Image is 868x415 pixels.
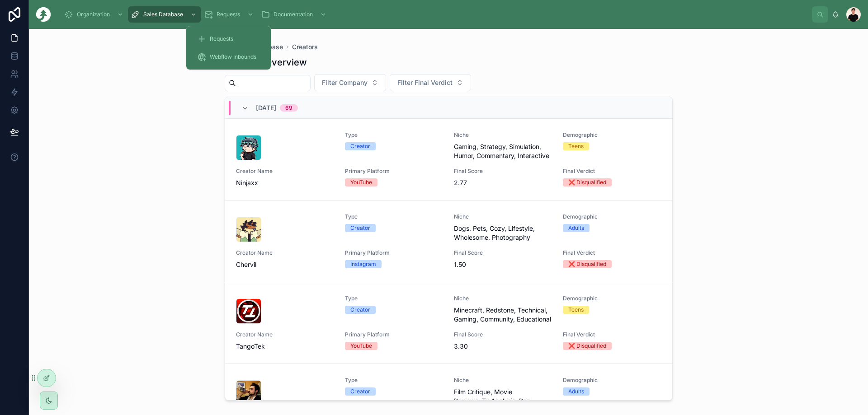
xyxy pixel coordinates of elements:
a: Webflow Inbounds [192,49,265,65]
div: scrollable content [58,5,812,24]
div: Creator [350,142,370,150]
div: YouTube [350,342,372,350]
div: ❌ Disqualified [568,342,606,350]
span: Primary Platform [345,168,443,175]
span: Type [345,213,443,220]
span: Primary Platform [345,331,443,338]
span: Type [345,377,443,384]
a: TypeCreatorNicheGaming, Strategy, Simulation, Humor, Commentary, InteractiveDemographicTeensCreat... [225,119,672,201]
a: Organization [61,6,128,23]
span: Chervil [236,260,334,269]
span: Film Critique, Movie Reviews, Tv Analysis, Pop Culture, Storytelling, Cinema [454,387,552,415]
span: Niche [454,377,552,384]
div: YouTube [350,178,372,187]
span: 2.77 [454,178,552,187]
span: Sales Database [143,11,183,18]
a: Creators [292,42,318,51]
a: Requests [201,6,258,23]
button: Select Button [314,74,386,91]
button: Select Button [390,74,471,91]
span: Dogs, Pets, Cozy, Lifestyle, Wholesome, Photography [454,224,552,242]
span: Final Verdict [563,249,661,256]
span: 1.50 [454,260,552,269]
div: Creator [350,387,370,396]
span: Final Verdict [563,331,661,338]
span: Demographic [563,131,661,139]
a: Sales Database [128,6,201,23]
div: Creator [350,224,370,232]
span: Organization [77,11,110,18]
a: Requests [192,31,265,47]
span: Demographic [563,213,661,220]
span: Filter Final Verdict [397,78,453,87]
span: Final Score [454,168,552,175]
span: Documentation [274,11,313,18]
img: App logo [36,7,51,22]
div: Adults [568,387,584,396]
span: Minecraft, Redstone, Technical, Gaming, Community, Educational [454,306,552,324]
span: Requests [210,35,233,42]
span: Type [345,131,443,139]
span: Webflow Inbounds [210,53,256,61]
div: ❌ Disqualified [568,178,606,187]
span: Niche [454,213,552,220]
span: Final Score [454,331,552,338]
span: Gaming, Strategy, Simulation, Humor, Commentary, Interactive [454,142,552,160]
span: Primary Platform [345,249,443,256]
span: Demographic [563,295,661,302]
a: TypeCreatorNicheDogs, Pets, Cozy, Lifestyle, Wholesome, PhotographyDemographicAdultsCreator NameC... [225,201,672,282]
span: Final Score [454,249,552,256]
span: Niche [454,131,552,139]
span: Creator Name [236,168,334,175]
span: Demographic [563,377,661,384]
span: [DATE] [256,103,276,112]
span: Creator Name [236,331,334,338]
div: 69 [285,104,292,112]
div: Teens [568,142,584,150]
div: ❌ Disqualified [568,260,606,268]
span: Creator Name [236,249,334,256]
span: Filter Company [322,78,368,87]
div: Teens [568,306,584,314]
span: TangoTek [236,342,334,351]
div: Instagram [350,260,376,268]
span: Niche [454,295,552,302]
div: Adults [568,224,584,232]
span: Type [345,295,443,302]
a: TypeCreatorNicheMinecraft, Redstone, Technical, Gaming, Community, EducationalDemographicTeensCre... [225,282,672,364]
a: Documentation [258,6,331,23]
span: Ninjaxx [236,178,334,187]
span: Final Verdict [563,168,661,175]
span: 3.30 [454,342,552,351]
span: Requests [217,11,240,18]
div: Creator [350,306,370,314]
